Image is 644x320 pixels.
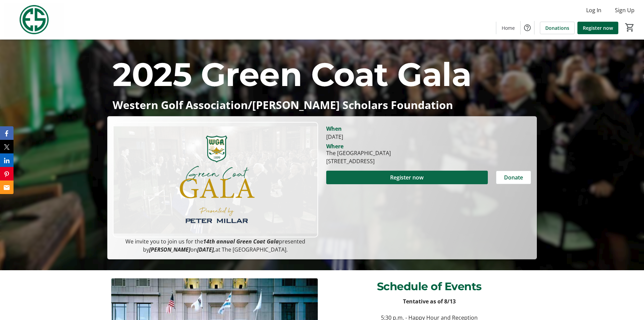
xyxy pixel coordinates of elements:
[581,5,607,16] button: Log In
[203,238,279,245] em: 14th annual Green Coat Gala
[113,122,318,237] img: Campaign CTA Media Photo
[326,157,391,165] div: [STREET_ADDRESS]
[4,3,64,37] img: Evans Scholars Foundation's Logo
[577,22,618,34] a: Register now
[113,55,471,94] span: 2025 Green Coat Gala
[149,246,190,253] em: [PERSON_NAME]
[113,237,318,254] p: We invite you to join us for the presented by on at The [GEOGRAPHIC_DATA].
[326,171,488,184] button: Register now
[521,21,534,35] button: Help
[113,99,531,111] p: Western Golf Association/[PERSON_NAME] Scholars Foundation
[502,24,515,31] span: Home
[326,133,531,141] div: [DATE]
[496,22,520,34] a: Home
[403,298,456,305] strong: Tentative as of 8/13
[586,6,601,14] span: Log In
[610,5,640,16] button: Sign Up
[390,173,424,182] span: Register now
[545,24,569,31] span: Donations
[326,149,391,157] div: The [GEOGRAPHIC_DATA]
[326,125,342,133] div: When
[615,6,635,14] span: Sign Up
[504,173,523,182] span: Donate
[326,278,532,295] p: Schedule of Events
[540,22,575,34] a: Donations
[624,21,636,34] button: Cart
[496,171,531,184] button: Donate
[197,246,215,253] em: [DATE],
[326,144,343,149] div: Where
[583,24,613,31] span: Register now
